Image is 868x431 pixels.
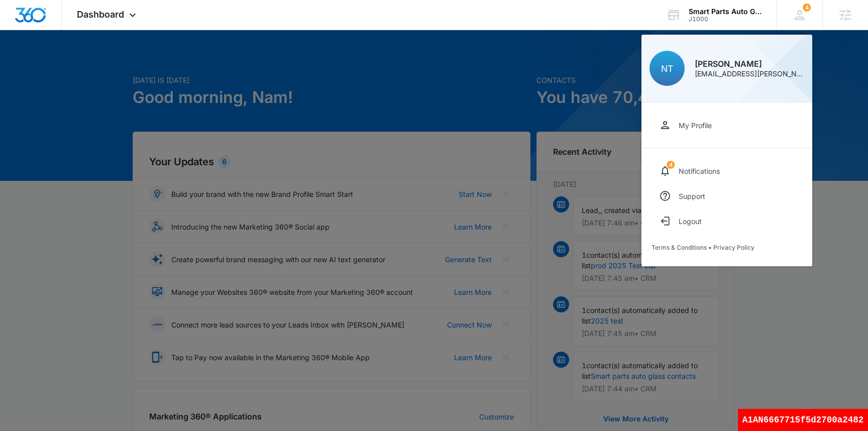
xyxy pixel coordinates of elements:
[652,158,802,183] a: notifications countNotifications
[713,244,754,251] a: Privacy Policy
[667,161,675,169] div: notifications count
[803,4,811,12] div: notifications count
[667,161,675,169] span: 4
[679,121,712,130] div: My Profile
[689,16,762,23] div: account id
[689,8,762,16] div: account name
[695,60,804,68] div: [PERSON_NAME]
[661,63,673,74] span: NT
[652,244,707,251] a: Terms & Conditions
[652,208,802,234] button: Logout
[695,70,804,77] div: [EMAIL_ADDRESS][PERSON_NAME][DOMAIN_NAME]
[652,113,802,138] a: My Profile
[77,9,124,20] span: Dashboard
[652,183,802,208] a: Support
[679,192,705,200] div: Support
[652,244,802,251] div: •
[679,167,720,175] div: Notifications
[679,217,702,226] div: Logout
[803,4,811,12] span: 4
[738,409,868,431] div: A1AN6667715f5d2700a2482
